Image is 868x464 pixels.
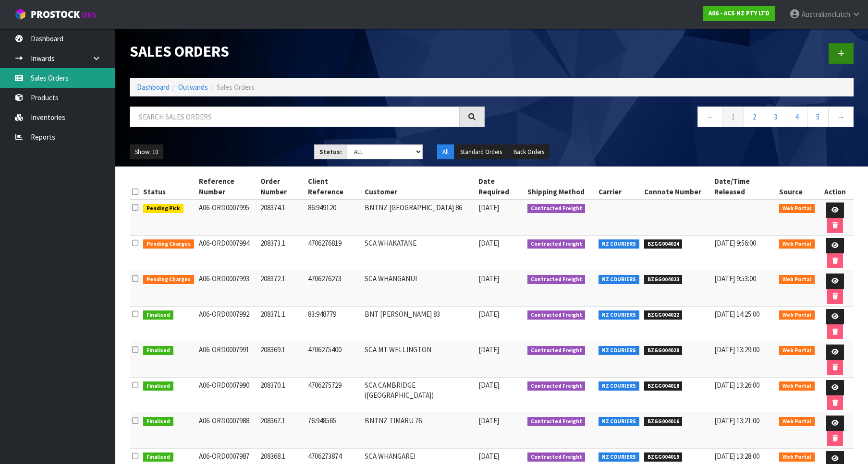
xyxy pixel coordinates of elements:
[644,310,683,320] span: BZGG004022
[714,381,759,390] span: [DATE] 13:26:00
[478,345,499,354] span: [DATE]
[714,452,759,461] span: [DATE] 13:28:00
[508,144,550,160] button: Back Orders
[642,174,712,200] th: Connote Number
[744,107,765,127] a: 2
[196,200,258,236] td: A06-ORD0007995
[362,174,476,200] th: Customer
[596,174,642,200] th: Carrier
[306,236,362,271] td: 4706276819
[714,309,759,319] span: [DATE] 14:25:00
[644,381,683,391] span: BZGG004018
[362,378,476,413] td: SCA CAMBRIDGE ([GEOGRAPHIC_DATA])
[478,203,499,212] span: [DATE]
[712,174,777,200] th: Date/Time Released
[802,10,850,19] span: Australianclutch
[807,107,829,127] a: 5
[258,307,305,342] td: 208371.1
[779,417,815,427] span: Web Portal
[258,378,305,413] td: 208370.1
[527,381,586,391] span: Contracted Freight
[599,239,639,249] span: NZ COURIERS
[258,236,305,271] td: 208373.1
[143,204,183,214] span: Pending Pick
[714,274,756,283] span: [DATE] 9:53:00
[779,452,815,462] span: Web Portal
[599,417,639,427] span: NZ COURIERS
[599,346,639,356] span: NZ COURIERS
[137,83,170,92] a: Dashboard
[362,307,476,342] td: BNT [PERSON_NAME] 83
[258,342,305,378] td: 208369.1
[82,11,97,20] small: WMS
[130,107,460,127] input: Search sales orders
[599,381,639,391] span: NZ COURIERS
[779,239,815,249] span: Web Portal
[319,148,342,156] strong: Status:
[306,174,362,200] th: Client Reference
[478,238,499,248] span: [DATE]
[779,346,815,356] span: Web Portal
[362,271,476,307] td: SCA WHANGANUI
[130,144,163,160] button: Show: 10
[714,345,759,354] span: [DATE] 13:29:00
[196,342,258,378] td: A06-ORD0007991
[258,174,305,200] th: Order Number
[599,275,639,285] span: NZ COURIERS
[478,381,499,390] span: [DATE]
[31,8,80,21] span: ProStock
[258,271,305,307] td: 208372.1
[258,413,305,449] td: 208367.1
[644,452,683,462] span: BZGG004019
[143,381,173,391] span: Finalised
[258,200,305,236] td: 208374.1
[765,107,786,127] a: 3
[143,275,194,285] span: Pending Charges
[130,43,485,60] h1: Sales Orders
[196,413,258,449] td: A06-ORD0007988
[141,174,196,200] th: Status
[777,174,817,200] th: Source
[437,144,454,160] button: All
[527,346,586,356] span: Contracted Freight
[362,200,476,236] td: BNTNZ [GEOGRAPHIC_DATA] 86
[143,452,173,462] span: Finalised
[779,204,815,214] span: Web Portal
[196,378,258,413] td: A06-ORD0007990
[644,275,683,285] span: BZGG004023
[714,416,759,425] span: [DATE] 13:21:00
[14,8,26,20] img: cube-alt.png
[525,174,597,200] th: Shipping Method
[478,274,499,283] span: [DATE]
[779,381,815,391] span: Web Portal
[817,174,854,200] th: Action
[362,342,476,378] td: SCA MT WELLINGTON
[527,239,586,249] span: Contracted Freight
[362,413,476,449] td: BNTNZ TIMARU 76
[527,310,586,320] span: Contracted Freight
[306,200,362,236] td: 86:949120
[143,346,173,356] span: Finalised
[143,310,173,320] span: Finalised
[196,271,258,307] td: A06-ORD0007993
[786,107,807,127] a: 4
[828,107,854,127] a: →
[196,174,258,200] th: Reference Number
[697,107,723,127] a: ←
[644,417,683,427] span: BZGG004016
[306,378,362,413] td: 4706275729
[599,310,639,320] span: NZ COURIERS
[478,309,499,319] span: [DATE]
[599,452,639,462] span: NZ COURIERS
[196,236,258,271] td: A06-ORD0007994
[779,275,815,285] span: Web Portal
[527,452,586,462] span: Contracted Freight
[306,342,362,378] td: 4706275400
[196,307,258,342] td: A06-ORD0007992
[143,239,194,249] span: Pending Charges
[476,174,525,200] th: Date Required
[722,107,744,127] a: 1
[714,238,756,248] span: [DATE] 9:56:00
[306,271,362,307] td: 4706276273
[455,144,507,160] button: Standard Orders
